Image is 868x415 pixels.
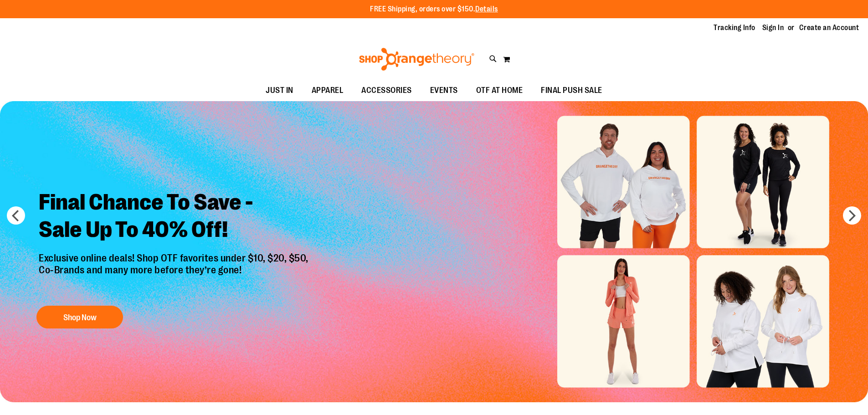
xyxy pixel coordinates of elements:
button: prev [7,206,25,225]
a: Final Chance To Save -Sale Up To 40% Off! Exclusive online deals! Shop OTF favorites under $10, $... [32,182,318,333]
a: Sign In [762,23,784,33]
h2: Final Chance To Save - Sale Up To 40% Off! [32,182,318,252]
button: Shop Now [36,306,123,328]
a: ACCESSORIES [352,80,421,101]
span: JUST IN [266,80,293,101]
a: Create an Account [799,23,859,33]
span: ACCESSORIES [361,80,412,101]
span: FINAL PUSH SALE [541,80,602,101]
img: Shop Orangetheory [358,48,476,71]
a: APPAREL [303,80,353,101]
span: APPAREL [312,80,344,101]
a: EVENTS [421,80,467,101]
a: FINAL PUSH SALE [532,80,611,101]
p: FREE Shipping, orders over $150. [370,4,498,15]
p: Exclusive online deals! Shop OTF favorites under $10, $20, $50, Co-Brands and many more before th... [32,252,318,297]
a: Details [475,5,498,13]
a: Tracking Info [714,23,755,33]
a: JUST IN [257,80,303,101]
span: EVENTS [430,80,458,101]
a: OTF AT HOME [467,80,532,101]
button: next [843,206,861,225]
span: OTF AT HOME [476,80,523,101]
